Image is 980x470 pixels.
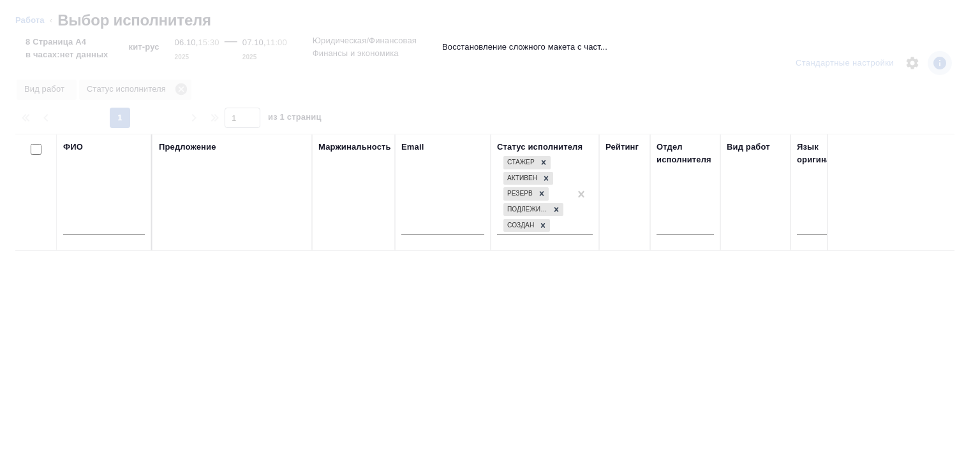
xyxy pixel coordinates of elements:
[502,171,554,187] div: Стажер, Активен, Резерв, Подлежит внедрению, Создан
[727,141,770,153] div: Вид работ
[503,187,535,201] div: Резерв
[657,141,714,166] div: Отдел исполнителя
[401,141,424,153] div: Email
[318,141,391,153] div: Маржинальность
[497,141,583,153] div: Статус исполнителя
[502,218,551,234] div: Стажер, Активен, Резерв, Подлежит внедрению, Создан
[502,155,552,171] div: Стажер, Активен, Резерв, Подлежит внедрению, Создан
[442,41,607,53] p: Восстановление сложного макета с част...
[797,141,854,166] div: Язык оригинала
[502,186,550,202] div: Стажер, Активен, Резерв, Подлежит внедрению, Создан
[503,172,539,185] div: Активен
[502,202,565,218] div: Стажер, Активен, Резерв, Подлежит внедрению, Создан
[63,141,83,153] div: ФИО
[503,156,537,169] div: Стажер
[503,203,549,217] div: Подлежит внедрению
[605,141,639,153] div: Рейтинг
[159,141,216,153] div: Предложение
[503,219,536,232] div: Создан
